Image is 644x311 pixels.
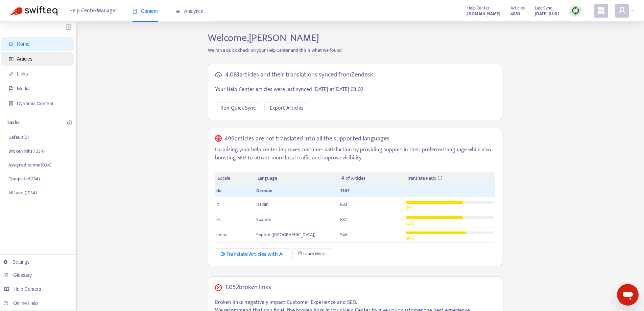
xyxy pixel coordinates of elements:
[340,200,347,208] span: 883
[17,71,28,76] span: Links
[256,187,272,195] span: German
[292,248,331,259] a: Learn More
[406,219,414,227] span: 65 %
[216,231,227,239] span: en-us
[597,6,605,15] span: appstore
[340,231,348,239] span: 946
[256,216,271,223] span: Spanish
[467,10,500,18] a: [DOMAIN_NAME]
[467,4,490,12] span: Help Center
[67,120,72,125] span: plus-circle
[339,172,404,185] th: # of Articles
[224,135,389,143] h5: 499 articles are not translated into all the supported languages
[618,6,626,15] span: user
[256,231,315,239] span: English ([GEOGRAPHIC_DATA])
[3,259,30,265] a: Settings
[8,161,51,169] p: Assigned to me ( 1034 )
[216,187,221,195] span: de
[220,250,284,259] div: Translate Articles with AI
[17,86,30,91] span: Media
[10,6,57,16] img: Swifteq
[3,301,38,306] a: Online Help
[406,204,414,212] span: 65 %
[175,8,203,14] span: Analytics
[8,189,37,196] p: All tasks ( 1034 )
[7,119,20,127] p: Tasks
[303,250,326,258] span: Learn More
[215,135,222,143] span: global
[215,284,222,291] span: close-circle
[535,10,559,18] strong: [DATE] 03:02
[215,248,289,259] button: Translate Articles with AI
[215,102,261,113] button: Run Quick Sync
[8,175,40,182] p: Completed ( 184 )
[17,56,32,62] span: Articles
[208,29,319,46] span: Welcome, [PERSON_NAME]
[17,101,53,106] span: Dynamic Content
[17,41,29,47] span: Home
[215,172,255,185] th: Locale
[203,47,507,54] p: We ran a quick check on your Help Center and this is what we found
[535,4,552,12] span: Last Sync
[216,200,219,208] span: it
[264,102,309,113] button: Export Articles
[256,200,268,208] span: Italian
[9,57,14,61] span: account-book
[69,4,117,17] span: Help Center Manager
[9,42,14,46] span: home
[133,9,137,14] span: book
[340,216,347,223] span: 887
[510,10,520,18] strong: 4083
[617,284,639,306] iframe: Schaltfläche zum Öffnen des Messaging-Fensters
[407,175,492,182] div: Translate Ratio
[8,148,45,155] p: Broken links ( 1034 )
[255,172,339,185] th: Language
[175,9,180,14] span: area-chart
[215,146,495,162] p: Localizing your help center improves customer satisfaction by providing support in their preferre...
[8,134,29,141] p: Default ( 0 )
[571,6,580,15] img: sync.dc5367851b00ba804db3.png
[225,71,373,79] h5: 4.083 articles and their translations synced from Zendesk
[14,286,41,292] span: Help Centers
[9,86,14,91] span: file-image
[225,284,271,291] h5: 1.052 broken links
[216,216,221,223] span: es
[133,8,158,14] span: Content
[270,104,304,112] span: Export Articles
[406,235,414,242] span: 69 %
[9,101,14,106] span: container
[467,10,500,18] strong: [DOMAIN_NAME]
[3,272,32,278] a: Glossary
[340,187,350,195] span: 1367
[9,71,14,76] span: link
[215,71,222,78] span: cloud-sync
[215,86,495,94] p: Your Help Center articles were last synced [DATE] at [DATE] 03:02 .
[220,104,256,112] span: Run Quick Sync
[510,4,525,12] span: Articles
